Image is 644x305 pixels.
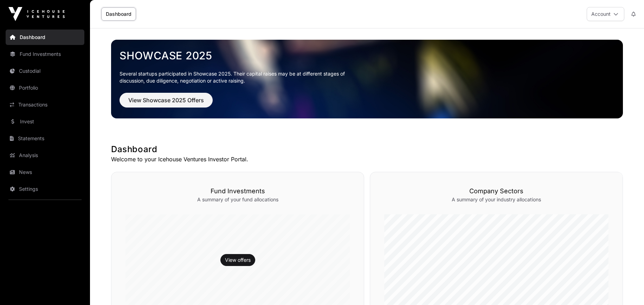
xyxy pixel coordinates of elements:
h3: Fund Investments [125,186,350,196]
img: Icehouse Ventures Logo [8,7,65,21]
p: Several startups participated in Showcase 2025. Their capital raises may be at different stages o... [120,70,356,84]
a: News [6,164,84,180]
img: Showcase 2025 [111,40,623,118]
h1: Dashboard [111,144,623,155]
a: Settings [6,181,84,197]
a: View Showcase 2025 Offers [120,100,213,107]
button: Account [587,7,624,21]
a: Custodial [6,63,84,79]
a: Portfolio [6,80,84,96]
button: View Showcase 2025 Offers [120,93,213,108]
h3: Company Sectors [384,186,608,196]
a: Transactions [6,97,84,112]
button: View offers [220,254,255,266]
a: Statements [6,131,84,146]
a: Analysis [6,148,84,163]
p: A summary of your industry allocations [384,196,608,203]
a: Dashboard [6,30,84,45]
a: Showcase 2025 [120,49,614,62]
a: Dashboard [101,7,136,21]
p: Welcome to your Icehouse Ventures Investor Portal. [111,155,623,163]
p: A summary of your fund allocations [125,196,350,203]
a: Fund Investments [6,46,84,62]
span: View Showcase 2025 Offers [128,96,204,104]
a: View offers [225,257,251,264]
a: Invest [6,114,84,129]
